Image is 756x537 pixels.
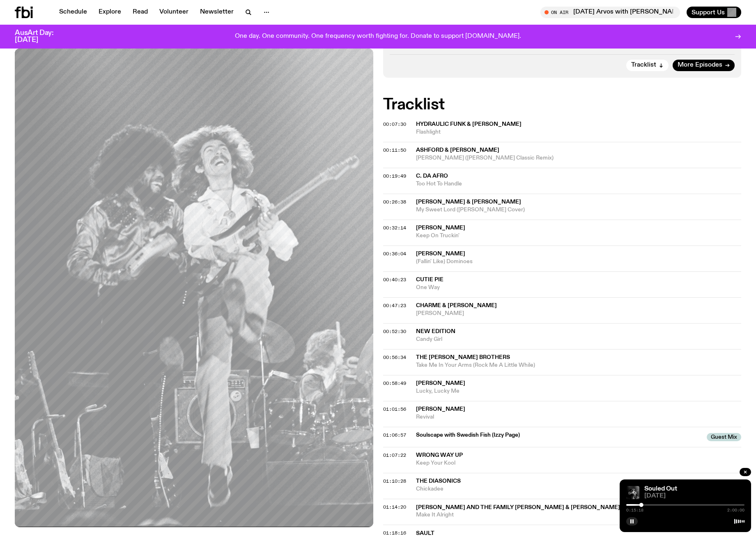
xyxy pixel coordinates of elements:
button: 00:26:38 [383,200,406,204]
span: Make It Alright [416,511,742,519]
span: Hydraulic Funk & [PERSON_NAME] [416,121,522,127]
span: 01:18:16 [383,530,406,536]
span: New Edition [416,329,455,334]
button: Tracklist [626,60,669,71]
span: 00:47:23 [383,302,406,309]
a: More Episodes [673,60,735,71]
button: 00:19:49 [383,174,406,178]
h2: Tracklist [383,97,742,112]
span: 00:26:38 [383,199,406,205]
a: Newsletter [195,7,239,18]
span: 00:11:50 [383,147,406,153]
p: One day. One community. One frequency worth fighting for. Donate to support [DOMAIN_NAME]. [235,33,521,40]
button: 01:06:57 [383,433,406,437]
span: Keep Your Kool [416,459,742,467]
span: Chickadee [416,485,742,493]
span: One Way [416,284,742,292]
span: [PERSON_NAME] [416,380,465,386]
span: Charme & [PERSON_NAME] [416,303,497,308]
span: 01:14:20 [383,504,406,510]
button: 00:32:14 [383,226,406,230]
span: C. Da Afro [416,173,448,179]
span: More Episodes [678,62,722,68]
span: [PERSON_NAME] [416,251,465,257]
button: 00:52:30 [383,329,406,334]
span: 01:06:57 [383,432,406,438]
span: 01:07:22 [383,452,406,458]
span: Wrong Way Up [416,452,463,458]
span: Ashford & [PERSON_NAME] [416,147,499,153]
span: 2:00:00 [727,508,745,512]
button: 00:11:50 [383,148,406,153]
span: The Diasonics [416,478,461,484]
span: Too Hot To Handle [416,180,742,188]
span: SAULT [416,530,434,536]
span: 00:32:14 [383,225,406,231]
button: On Air[DATE] Arvos with [PERSON_NAME] [540,7,680,18]
a: Schedule [54,7,92,18]
span: [DATE] [644,493,745,499]
span: Cutie Pie [416,277,443,282]
button: 01:18:16 [383,531,406,535]
span: The [PERSON_NAME] Brothers [416,354,510,360]
button: 00:36:04 [383,252,406,256]
a: Souled Out [644,486,677,492]
span: [PERSON_NAME] & [PERSON_NAME] [416,199,521,205]
span: 00:36:04 [383,250,406,257]
span: [PERSON_NAME] [416,310,742,317]
span: Soulscape with Swedish Fish (Izzy Page) [416,431,702,439]
a: Volunteer [154,7,193,18]
span: 00:52:30 [383,328,406,335]
button: 01:07:22 [383,453,406,458]
button: 00:47:23 [383,303,406,308]
span: 01:10:28 [383,478,406,484]
span: Guest Mix [707,433,741,441]
span: 00:58:49 [383,380,406,387]
button: 01:01:56 [383,407,406,412]
span: Take Me In Your Arms (Rock Me A Little While) [416,361,742,369]
h3: AusArt Day: [DATE] [15,30,67,44]
span: 00:19:49 [383,173,406,179]
button: 01:10:28 [383,479,406,484]
span: Candy Girl [416,336,742,343]
button: 01:14:20 [383,505,406,509]
span: 0:15:18 [626,508,643,512]
a: Explore [94,7,126,18]
span: [PERSON_NAME] and the Family [PERSON_NAME] & [PERSON_NAME] [416,505,620,510]
span: [PERSON_NAME] [416,225,465,231]
span: Tracklist [631,62,656,68]
span: 01:01:56 [383,406,406,412]
span: Support Us [692,9,725,16]
span: Revival [416,413,742,421]
span: [PERSON_NAME] ([PERSON_NAME] Classic Remix) [416,154,742,162]
span: Flashlight [416,128,742,136]
a: Read [128,7,153,18]
button: Support Us [687,7,741,18]
button: 00:58:49 [383,381,406,386]
span: My Sweet Lord ([PERSON_NAME] Cover) [416,206,742,214]
span: Keep On Truckin' [416,232,742,240]
button: 00:56:34 [383,355,406,360]
span: 00:56:34 [383,354,406,361]
span: 00:07:30 [383,121,406,127]
span: Lucky, Lucky Me [416,387,742,395]
span: 00:40:23 [383,276,406,283]
span: (Fallin' Like) Dominoes [416,258,742,266]
span: [PERSON_NAME] [416,406,465,412]
button: 00:07:30 [383,122,406,127]
button: 00:40:23 [383,278,406,282]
